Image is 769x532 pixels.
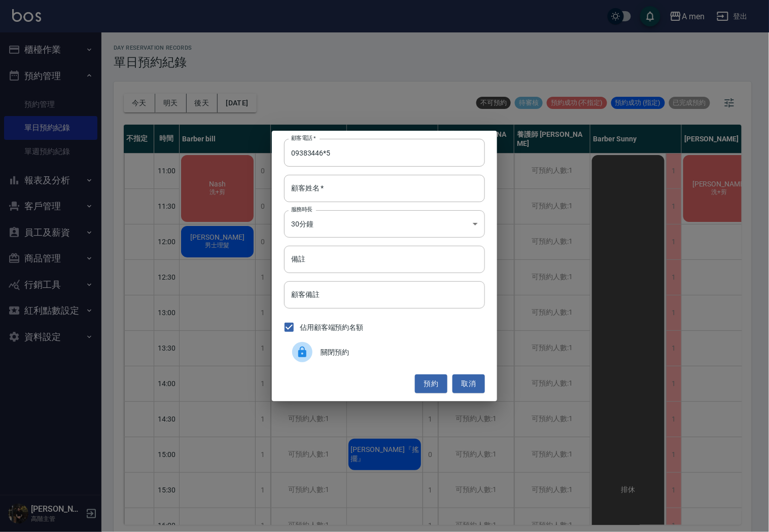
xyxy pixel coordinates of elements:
label: 服務時長 [291,206,312,213]
span: 佔用顧客端預約名額 [300,322,364,333]
label: 顧客電話 [291,134,316,142]
span: 關閉預約 [321,347,477,358]
div: 關閉預約 [284,338,485,366]
div: 30分鐘 [284,210,485,238]
button: 預約 [415,374,447,393]
button: 取消 [452,374,485,393]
